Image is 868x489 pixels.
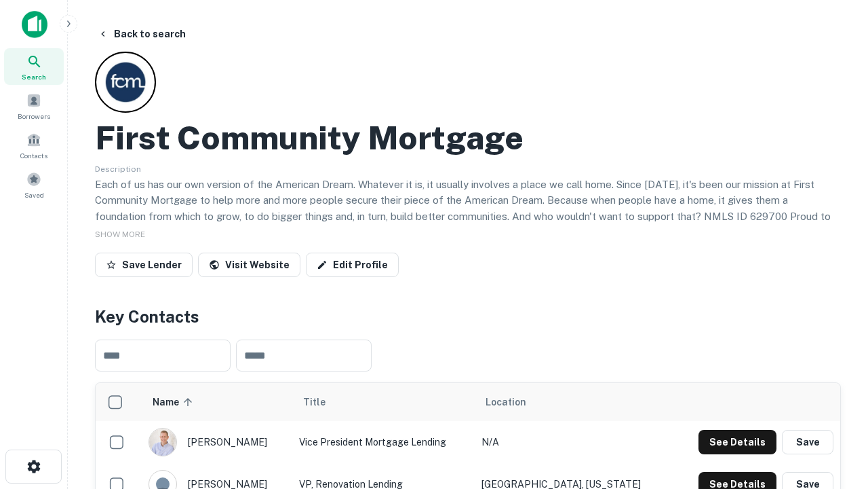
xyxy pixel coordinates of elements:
[92,22,191,46] button: Back to search
[198,253,300,277] a: Visit Website
[95,118,524,158] h2: First Community Mortgage
[800,337,868,402] iframe: Chat Widget
[22,71,46,82] span: Search
[95,230,145,239] span: SHOW MORE
[149,429,176,456] img: 1520878720083
[292,421,475,463] td: Vice President Mortgage Lending
[4,88,64,124] a: Borrowers
[95,304,841,329] h4: Key Contacts
[4,127,64,164] a: Contacts
[95,177,841,240] p: Each of us has our own version of the American Dream. Whatever it is, it usually involves a place...
[142,383,292,421] th: Name
[153,394,197,410] span: Name
[303,394,343,410] span: Title
[475,421,671,463] td: N/A
[149,428,285,456] div: [PERSON_NAME]
[24,189,44,200] span: Saved
[4,48,64,85] a: Search
[486,394,526,410] span: Location
[4,166,64,203] a: Saved
[95,164,141,174] span: Description
[18,111,50,122] span: Borrowers
[20,150,47,161] span: Contacts
[698,430,776,454] button: See Details
[306,253,399,277] a: Edit Profile
[95,253,193,277] button: Save Lender
[475,383,671,421] th: Location
[782,430,833,454] button: Save
[22,11,47,38] img: capitalize-icon.png
[292,383,475,421] th: Title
